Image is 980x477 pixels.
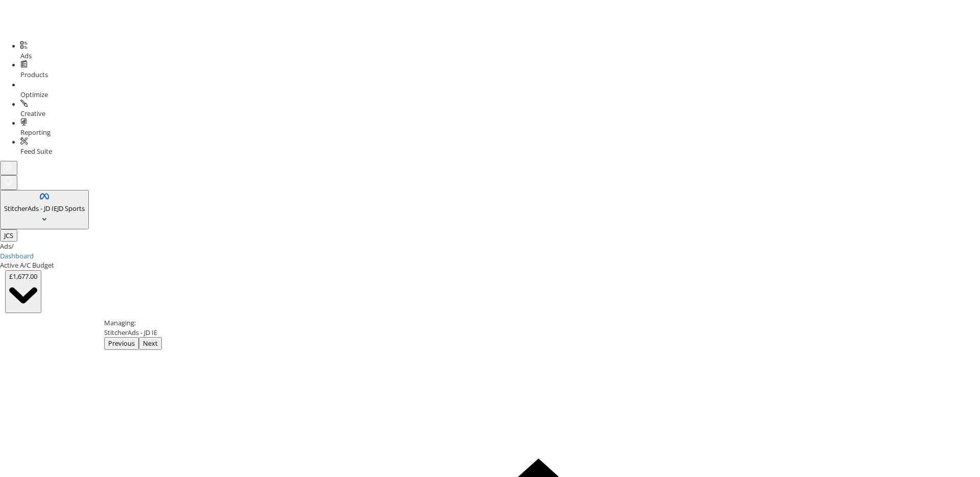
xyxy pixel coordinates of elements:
span: Next [143,339,158,348]
span: Creative [20,109,45,118]
div: Managing: [104,318,973,328]
span: StitcherAds - JD IE [4,204,57,213]
button: £1,677.00 [5,270,41,313]
span: Ads [20,51,32,60]
span: JD Sports [57,204,85,213]
span: Products [20,70,48,79]
div: StitcherAds - JD IE [104,328,973,338]
div: £1,677.00 [9,272,37,281]
span: Previous [108,339,135,348]
span: JCS [4,231,13,240]
button: Previous [104,337,139,350]
span: / [11,242,14,251]
span: Feed Suite [20,147,52,156]
span: Optimize [20,90,48,99]
button: Next [139,337,162,350]
span: Reporting [20,128,51,137]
